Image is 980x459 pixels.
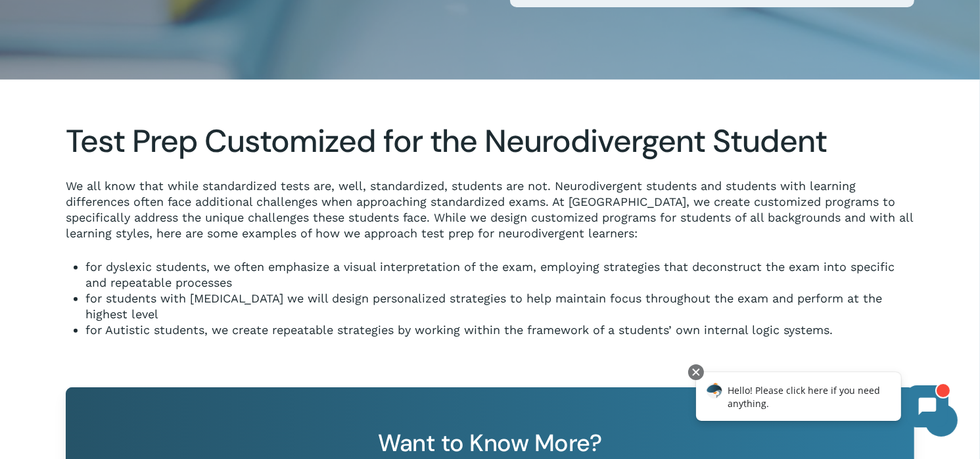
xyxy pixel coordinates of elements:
[66,178,914,259] p: We all know that while standardized tests are, well, standardized, students are not. Neurodiverge...
[66,122,914,160] h2: Test Prep Customized for the Neurodivergent Student
[85,259,914,291] li: for dyslexic students, we often emphasize a visual interpretation of the exam, employing strategi...
[85,322,914,338] li: for Autistic students, we create repeatable strategies by working within the framework of a stude...
[85,291,914,322] li: for students with [MEDICAL_DATA] we will design personalized strategies to help maintain focus th...
[682,362,962,441] iframe: Chatbot
[107,428,874,458] h3: Want to Know More?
